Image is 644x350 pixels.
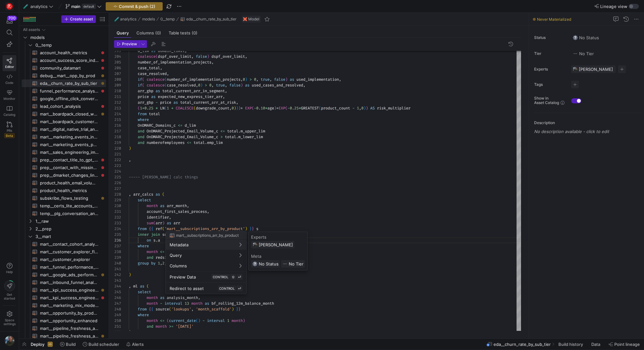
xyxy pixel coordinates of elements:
[170,274,196,279] span: Preview Data
[170,242,188,247] span: Metadata
[219,287,235,290] span: CONTROL
[170,253,182,258] span: Query
[251,235,305,240] div: Experts
[170,263,187,268] span: Columns
[281,260,305,268] div: No Tier
[170,286,204,291] span: Redirect to asset
[259,242,293,247] span: [PERSON_NAME]
[252,242,257,247] img: https://storage.googleapis.com/y42-prod-data-exchange/images/6IdsliWYEjCj6ExZYNtk9pMT8U8l8YHLguyz...
[213,275,228,279] span: CONTROL
[282,261,287,266] img: No tier
[251,254,305,259] div: Meta
[251,260,280,268] div: No Status
[252,261,257,266] img: No status
[238,275,241,279] span: ⏎
[176,233,239,238] span: mart__subscriptions_arr_by_product
[238,287,241,290] span: ⏎
[232,275,235,279] span: ⇧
